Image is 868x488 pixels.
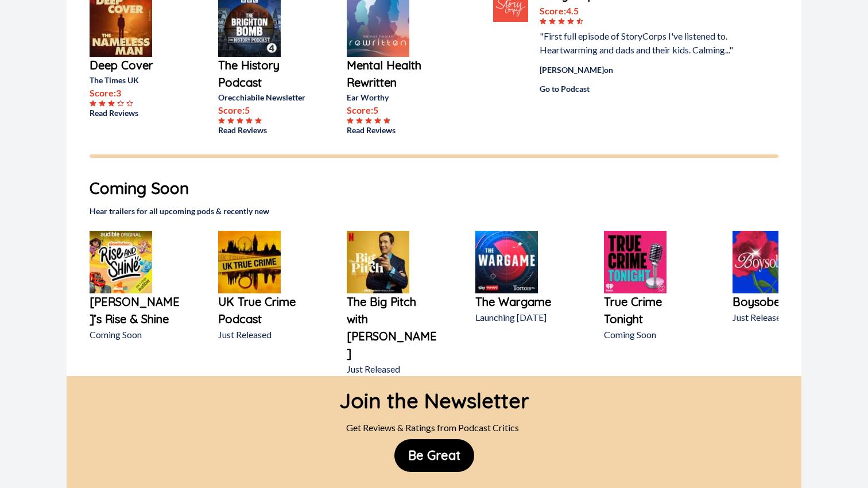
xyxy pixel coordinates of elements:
img: The Big Pitch with Jimmy Carr [347,231,409,293]
p: Just Released [218,328,310,342]
div: Score: 4.5 [540,4,755,18]
img: True Crime Tonight [604,231,666,293]
a: UK True Crime Podcast [218,293,310,328]
p: Ear Worthy [347,91,439,103]
img: The Wargame [475,231,538,293]
a: The Wargame [475,293,567,311]
div: "First full episode of StoryCorps I've listened to. Heartwarming and dads and their kids. Calming... [540,29,755,57]
a: Mental Health Rewritten [347,57,439,91]
h1: Coming Soon [90,176,778,200]
a: True Crime Tonight [604,293,696,328]
a: Boysober [733,293,824,311]
a: The History Podcast [218,57,310,91]
a: Go to Podcast [540,83,755,95]
a: The Big Pitch with [PERSON_NAME] [347,293,439,362]
button: Be Great [394,439,474,472]
p: Score: 3 [90,86,181,100]
p: Just Released [347,362,439,376]
p: Just Released [733,311,824,324]
p: Coming Soon [604,328,696,342]
h2: Hear trailers for all upcoming pods & recently new [90,205,778,217]
a: Read Reviews [218,124,310,136]
img: Boysober [733,231,795,293]
div: Get Reviews & Ratings from Podcast Critics [339,416,529,439]
a: [PERSON_NAME]’s Rise & Shine [90,293,181,328]
img: UK True Crime Podcast [218,231,281,293]
p: Score: 5 [347,103,439,117]
p: Score: 5 [218,103,310,117]
a: Read Reviews [347,124,439,136]
p: Orecchiabile Newsletter [218,91,310,103]
p: The Times UK [90,74,181,86]
a: Read Reviews [90,107,181,119]
p: Launching [DATE] [475,311,567,324]
img: Nick Jr’s Rise & Shine [90,231,152,293]
p: Coming Soon [90,328,181,342]
a: Deep Cover [90,57,181,74]
div: [PERSON_NAME] on [540,64,755,76]
div: Join the Newsletter [339,376,529,416]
